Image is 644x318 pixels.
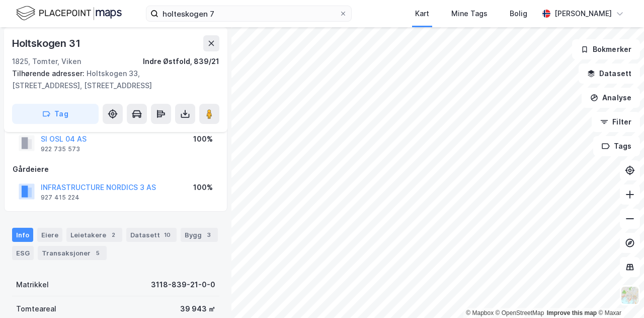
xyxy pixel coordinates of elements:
button: Datasett [579,63,640,84]
div: Transaksjoner [38,246,107,260]
iframe: Chat Widget [594,270,644,318]
div: Kontrollprogram for chat [594,270,644,318]
div: 100% [193,181,213,194]
div: Indre Østfold, 839/21 [143,55,219,68]
div: 39 943 ㎡ [180,303,215,315]
button: Bokmerker [572,39,640,59]
div: Kart [415,8,429,20]
div: 10 [162,230,173,240]
button: Tags [593,136,640,156]
div: 3 [204,230,214,240]
div: 100% [193,133,213,145]
div: [PERSON_NAME] [554,8,612,20]
div: 5 [93,248,103,258]
a: OpenStreetMap [496,309,544,316]
button: Tag [12,104,99,124]
img: logo.f888ab2527a4732fd821a326f86c7f29.svg [16,5,122,22]
div: Eiere [37,228,62,242]
input: Søk på adresse, matrikkel, gårdeiere, leietakere eller personer [158,6,339,21]
div: Holtskogen 33, [STREET_ADDRESS], [STREET_ADDRESS] [12,68,211,92]
a: Improve this map [547,309,597,316]
div: Leietakere [66,228,122,242]
div: Gårdeiere [13,163,219,175]
a: Mapbox [466,309,494,316]
div: 2 [108,230,118,240]
div: 922 735 573 [41,145,80,153]
button: Analyse [582,88,640,108]
div: 927 415 224 [41,194,79,202]
div: Holtskogen 31 [12,35,82,51]
div: 1825, Tomter, Viken [12,55,81,68]
div: Bygg [181,228,218,242]
div: ESG [12,246,34,260]
span: Tilhørende adresser: [12,69,87,78]
div: Matrikkel [16,279,49,291]
button: Filter [592,112,640,132]
div: 3118-839-21-0-0 [151,279,215,291]
div: Bolig [510,8,527,20]
div: Info [12,228,33,242]
div: Datasett [126,228,177,242]
div: Mine Tags [451,8,488,20]
div: Tomteareal [16,303,56,315]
